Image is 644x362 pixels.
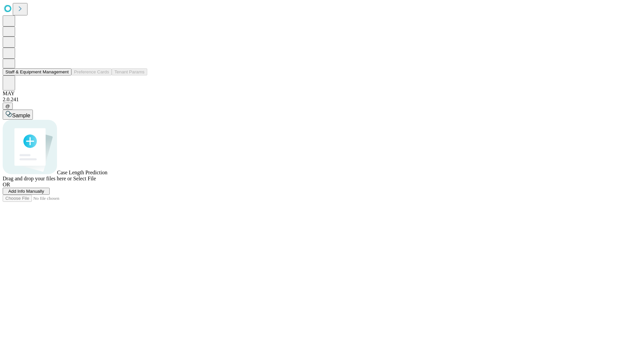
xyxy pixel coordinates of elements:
div: MAY [3,90,641,97]
span: Drag and drop your files here or [3,176,72,181]
button: Preference Cards [71,68,112,75]
span: Add Info Manually [8,189,44,194]
button: @ [3,103,13,110]
span: Select File [73,176,96,181]
button: Staff & Equipment Management [3,68,71,75]
span: OR [3,182,10,187]
div: 2.0.241 [3,97,641,103]
button: Sample [3,110,33,120]
span: @ [5,104,10,109]
span: Sample [12,113,30,118]
button: Add Info Manually [3,188,50,195]
span: Case Length Prediction [57,170,107,175]
button: Tenant Params [112,68,147,75]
